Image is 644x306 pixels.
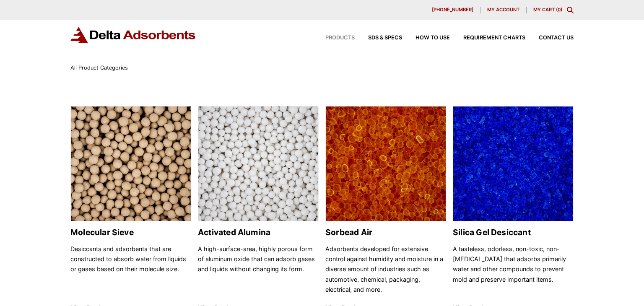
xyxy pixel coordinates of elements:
a: My account [480,7,527,13]
span: SDS & SPECS [368,35,402,41]
a: Products [312,35,355,41]
span: How to Use [415,35,450,41]
a: My Cart (0) [533,7,562,13]
span: 0 [558,7,561,13]
a: Requirement Charts [450,35,525,41]
span: All Product Categories [70,65,128,71]
p: Adsorbents developed for extensive control against humidity and moisture in a diverse amount of i... [325,244,446,295]
p: A tasteless, odorless, non-toxic, non-[MEDICAL_DATA] that adsorbs primarily water and other compo... [453,244,574,295]
h2: Silica Gel Desiccant [453,228,574,237]
a: SDS & SPECS [355,35,402,41]
img: Molecular Sieve [71,106,191,222]
span: Products [325,35,355,41]
div: Toggle Modal Content [567,7,574,13]
span: My account [487,8,519,12]
a: How to Use [402,35,450,41]
a: Contact Us [525,35,574,41]
img: Delta Adsorbents [70,27,196,43]
p: Desiccants and adsorbents that are constructed to absorb water from liquids or gases based on the... [70,244,191,295]
img: Activated Alumina [198,106,318,222]
p: A high-surface-area, highly porous form of aluminum oxide that can adsorb gases and liquids witho... [198,244,319,295]
a: [PHONE_NUMBER] [425,7,480,13]
span: Requirement Charts [463,35,525,41]
span: [PHONE_NUMBER] [432,8,473,12]
h2: Activated Alumina [198,228,319,237]
img: Sorbead Air [326,106,446,222]
h2: Sorbead Air [325,228,446,237]
img: Silica Gel Desiccant [453,106,573,222]
span: Contact Us [539,35,574,41]
h2: Molecular Sieve [70,228,191,237]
